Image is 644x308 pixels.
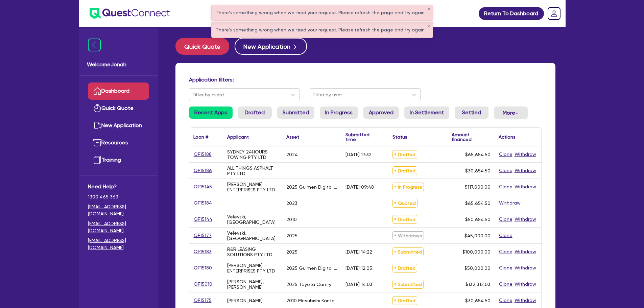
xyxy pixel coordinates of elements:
div: [PERSON_NAME] ENTERPRISES PTY LTD [227,182,278,192]
button: Quick Quote [175,38,229,55]
div: [PERSON_NAME], [PERSON_NAME] [227,279,278,290]
div: [DATE] 14:03 [345,282,373,287]
div: ALL THINGS ASPHALT PTY LTD [227,165,278,176]
div: 2025 Gulmen Digital Cup stacker Delivery Table [286,265,337,271]
a: In Settlement [404,106,449,119]
div: Applicant [227,135,249,139]
div: 2010 [286,217,297,222]
button: Clone [499,215,513,223]
div: SYDNEY 24HOURS TOWING PTY LTD [227,149,278,160]
a: QF15175 [193,297,212,304]
div: 2024 [286,152,298,157]
a: Quick Quote [175,38,235,55]
div: [DATE] 12:05 [345,265,372,271]
img: training [93,156,101,164]
span: Drafted [392,215,417,224]
a: Dashboard [88,82,149,100]
span: Withdrawn [392,231,424,240]
span: $65,654.50 [465,152,491,157]
button: Withdraw [514,183,536,191]
div: There's something wrong when we tried your request. Please refresh the page and try again [212,5,433,20]
span: Submitted [392,247,424,256]
div: 2025 [286,249,297,255]
button: Clone [499,167,513,174]
button: Clone [499,248,513,256]
a: QF15186 [193,167,212,174]
span: $50,000.00 [464,265,491,271]
a: QF15177 [193,232,212,239]
span: Welcome Jonah [87,61,150,69]
div: Actions [499,135,516,139]
div: 2025 Toyota Camry Ascent Hybrid [286,282,337,287]
div: There's something wrong when we tried your request. Please refresh the page and try again [212,22,433,38]
div: [PERSON_NAME] [227,298,263,303]
span: Quoted [392,199,418,208]
div: [DATE] 14:22 [345,249,372,255]
button: Clone [499,297,513,304]
span: Need Help? [88,183,149,191]
button: Withdraw [514,297,536,304]
a: Approved [363,106,399,119]
span: In Progress [392,183,424,191]
div: 2023 [286,200,297,206]
a: Settled [455,106,488,119]
div: Loan # [193,135,208,139]
span: Submitted [392,280,424,289]
div: 2025 Gulmen Digital CPM Cup Machine [286,184,337,190]
button: ✕ [427,25,430,28]
div: [DATE] 09:48 [345,184,374,190]
button: Withdraw [514,215,536,223]
button: ✕ [427,8,430,11]
button: Withdraw [514,264,536,272]
div: 2010 Mitsubishi Kanto [286,298,335,303]
span: $50,654.50 [465,217,491,222]
a: Drafted [238,106,272,119]
span: $117,000.00 [465,184,491,190]
span: $45,000.00 [464,233,491,238]
a: Return To Dashboard [479,7,544,20]
a: Resources [88,134,149,151]
button: Clone [499,232,513,239]
div: Amount financed [452,132,491,142]
a: QF15180 [193,264,212,272]
div: Status [392,135,407,139]
div: Velevski, [GEOGRAPHIC_DATA] [227,214,278,225]
a: [EMAIL_ADDRESS][DOMAIN_NAME] [88,203,149,217]
a: QF15183 [193,248,212,256]
h4: Application filters: [189,76,542,83]
button: Dropdown toggle [494,106,528,119]
button: Withdraw [514,167,536,174]
button: Clone [499,183,513,191]
img: resources [93,139,101,147]
button: Withdraw [499,199,521,207]
span: $30,654.50 [465,168,491,173]
div: Submitted time [345,132,378,142]
div: [PERSON_NAME] ENTERPRISES PTY LTD [227,263,278,274]
a: In Progress [320,106,358,119]
span: $100,000.00 [462,249,491,255]
button: Clone [499,280,513,288]
button: Withdraw [514,150,536,158]
a: Training [88,151,149,169]
div: R&R LEASING SOLUTIONS PTY LTD [227,246,278,257]
span: Drafted [392,150,417,159]
span: $65,654.50 [465,200,491,206]
span: Drafted [392,296,417,305]
img: new-application [93,121,101,129]
div: Asset [286,135,299,139]
span: $132,312.03 [466,282,491,287]
a: New Application [88,117,149,134]
a: Quick Quote [88,100,149,117]
div: 2025 [286,233,297,238]
img: icon-menu-close [88,39,101,51]
a: QF15145 [193,183,212,191]
span: Drafted [392,264,417,273]
a: QF15188 [193,150,212,158]
button: New Application [235,38,307,55]
button: Clone [499,264,513,272]
button: Clone [499,150,513,158]
button: Withdraw [514,248,536,256]
span: $30,654.50 [465,298,491,303]
a: Recent Apps [189,106,233,119]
